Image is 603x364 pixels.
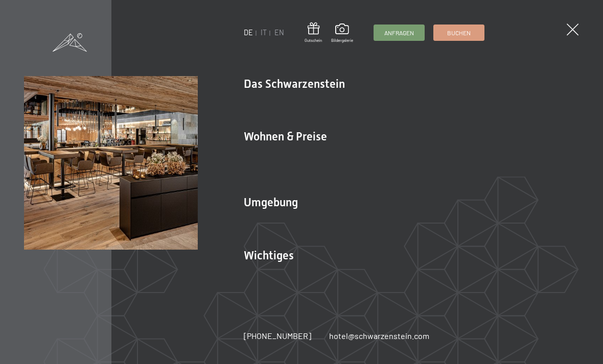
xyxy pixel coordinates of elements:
[331,38,353,43] span: Bildergalerie
[384,29,414,37] span: Anfragen
[305,22,322,43] a: Gutschein
[329,330,429,342] a: hotel@schwarzenstein.com
[274,28,284,37] a: EN
[447,29,471,37] span: Buchen
[261,28,267,37] a: IT
[244,28,253,37] a: DE
[434,25,484,40] a: Buchen
[331,23,353,43] a: Bildergalerie
[244,331,311,341] span: [PHONE_NUMBER]
[244,330,311,342] a: [PHONE_NUMBER]
[305,38,322,43] span: Gutschein
[374,25,424,40] a: Anfragen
